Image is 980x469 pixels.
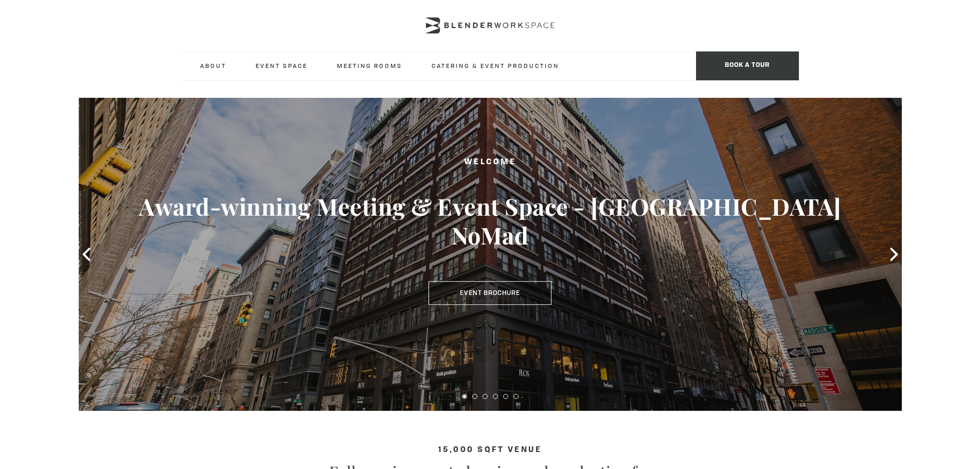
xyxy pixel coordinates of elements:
[696,51,799,80] span: Book a tour
[423,51,567,80] a: Catering & Event Production
[120,156,861,169] h2: Welcome
[192,51,235,80] a: About
[182,446,799,455] h4: 15,000 sqft venue
[429,281,551,305] a: Event Brochure
[329,51,411,80] a: Meeting Rooms
[120,192,861,250] h3: Award-winning Meeting & Event Space - [GEOGRAPHIC_DATA] NoMad
[247,51,316,80] a: Event Space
